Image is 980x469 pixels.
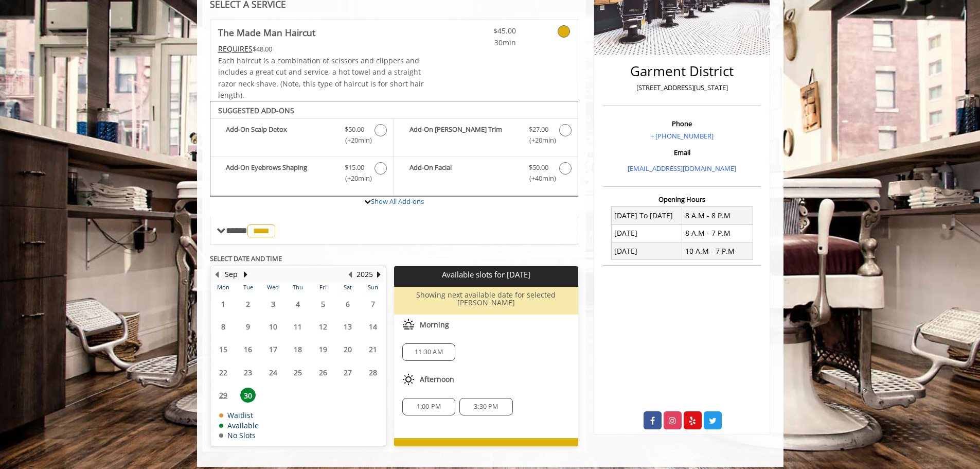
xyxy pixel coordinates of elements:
h3: Phone [605,120,758,127]
th: Wed [260,282,285,292]
td: No Slots [219,431,259,439]
button: Previous Month [213,269,221,280]
th: Tue [236,282,260,292]
th: Sun [360,282,385,292]
div: The Made Man Haircut Add-onS [210,101,579,197]
b: SELECT DATE AND TIME [210,254,282,263]
th: Thu [286,282,310,292]
a: [EMAIL_ADDRESS][DOMAIN_NAME] [628,164,736,173]
button: Next Month [242,269,250,280]
td: [DATE] [611,242,682,260]
span: Afternoon [420,375,454,384]
td: Waitlist [219,411,259,419]
td: [DATE] To [DATE] [611,207,682,224]
img: morning slots [402,319,415,331]
b: SUGGESTED ADD-ONS [218,106,294,115]
span: 3:30 PM [474,403,498,411]
span: Morning [420,321,449,329]
td: Available [219,422,259,429]
img: afternoon slots [402,373,415,386]
p: Available slots for [DATE] [398,270,574,279]
td: 8 A.M - 7 P.M [682,224,753,242]
h2: Garment District [605,64,758,79]
div: 11:30 AM [402,343,455,361]
button: Next Year [375,269,383,280]
td: 8 A.M - 8 P.M [682,207,753,224]
button: 2025 [357,269,373,280]
span: 11:30 AM [415,348,443,356]
span: 1:00 PM [417,403,441,411]
th: Fri [310,282,335,292]
button: Previous Year [346,269,354,280]
div: 1:00 PM [402,398,455,415]
p: [STREET_ADDRESS][US_STATE] [605,82,758,93]
div: 3:30 PM [459,398,512,415]
span: 30 [240,388,256,403]
td: 10 A.M - 7 P.M [682,242,753,260]
h3: Opening Hours [603,196,761,203]
th: Mon [211,282,236,292]
a: Show All Add-ons [371,197,424,206]
h6: Showing next available date for selected [PERSON_NAME] [398,291,574,307]
td: Select day30 [236,384,260,406]
button: Sep [225,269,238,280]
a: + [PHONE_NUMBER] [650,131,714,141]
th: Sat [335,282,360,292]
td: [DATE] [611,224,682,242]
h3: Email [605,149,758,156]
